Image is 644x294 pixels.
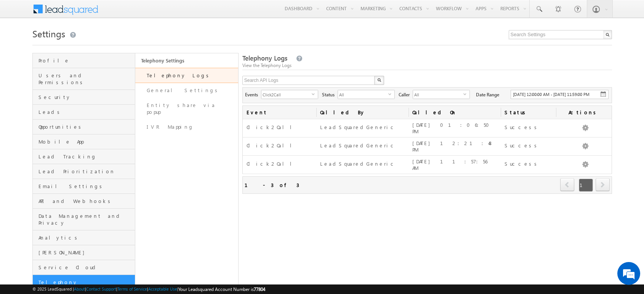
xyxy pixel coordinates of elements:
div: [DATE] 12:21:48 PM [412,139,497,154]
span: Settings [32,27,65,40]
div: Click2Call [247,142,313,152]
a: Users and Permissions [33,68,135,90]
span: Status [322,90,338,98]
span: 1 [579,179,593,192]
span: Security [38,94,133,101]
span: Your Leadsquared Account Number is [178,286,265,292]
div: View the Telephony Logs [242,62,612,69]
span: Service Cloud [38,264,133,271]
a: Opportunities [33,120,135,134]
span: Leads [38,109,133,115]
span: select [312,92,318,96]
a: API and Webhooks [33,194,135,209]
input: Search Settings [509,30,612,39]
a: General Settings [135,83,238,98]
div: [DATE] 11:57:56 AM [412,158,497,172]
a: Mobile App [33,134,135,149]
span: Profile [38,57,133,64]
a: Lead Tracking [33,149,135,164]
div: LeadSquaredGeneric [320,123,405,133]
span: All [338,90,388,99]
a: Acceptable Use [148,286,177,291]
span: Date Range [474,90,511,98]
span: prev [560,178,574,191]
span: All [413,90,463,99]
img: cal [600,91,606,97]
a: Terms of Service [117,286,147,291]
span: © 2025 LeadSquared | | | | | [32,286,265,293]
div: [DATE] 01:06:50 PM [412,121,497,136]
span: [PERSON_NAME] [38,249,133,256]
span: Events [245,90,261,98]
div: LeadSquaredGeneric [320,160,405,170]
span: Telephony Logs [242,54,287,62]
span: [DATE] 12:00:00 AM - [DATE] 11:59:00 PM [513,92,590,97]
a: Leads [33,105,135,120]
a: Data Management and Privacy [33,209,135,230]
span: Event [243,106,317,119]
span: Caller [399,90,413,98]
span: Lead Prioritization [38,168,133,175]
a: Security [33,90,135,105]
span: Called By [316,106,409,119]
span: Actions [556,106,611,119]
span: Lead Tracking [38,153,133,160]
a: IVR Mapping [135,120,238,134]
img: Search [377,78,381,82]
a: Telephony Settings [135,53,238,68]
span: Status [501,106,556,119]
a: Lead Prioritization [33,164,135,179]
input: Search API Logs [242,76,375,85]
span: Telephony [38,279,133,286]
a: [PERSON_NAME] [33,245,135,260]
span: Analytics [38,234,133,241]
div: Success [505,142,552,152]
a: Telephony Logs [135,68,238,83]
a: About [74,286,85,291]
a: Telephony [33,275,135,290]
a: Contact Support [86,286,116,291]
a: Email Settings [33,179,135,194]
div: Success [505,160,552,170]
a: Entity share via popup [135,98,238,120]
div: Click2Call [247,123,313,133]
span: Data Management and Privacy [38,213,133,226]
div: LeadSquaredGeneric [320,142,405,152]
span: next [596,178,610,191]
span: Email Settings [38,183,133,190]
span: Click2Call [261,90,312,99]
a: Profile [33,53,135,68]
span: 77804 [254,286,265,292]
div: Click2Call [247,160,313,170]
span: API and Webhooks [38,198,133,205]
span: select [463,92,469,96]
span: Opportunities [38,123,133,130]
span: Called On [409,106,501,119]
span: Users and Permissions [38,72,133,86]
div: Success [505,123,552,133]
a: next [596,179,610,191]
a: Service Cloud [33,260,135,275]
div: 1 - 3 of 3 [245,181,299,189]
span: select [388,92,394,96]
a: prev [560,179,575,191]
span: Mobile App [38,138,133,145]
a: Analytics [33,230,135,245]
